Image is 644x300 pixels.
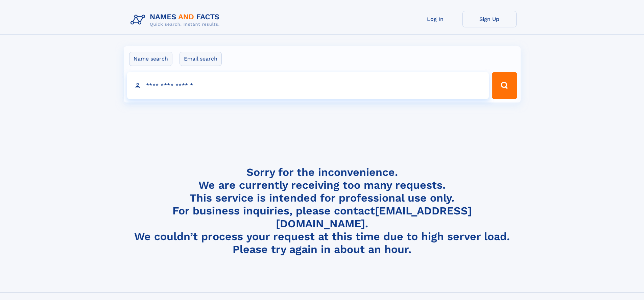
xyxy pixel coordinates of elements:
[462,11,517,27] a: Sign Up
[408,11,462,27] a: Log In
[129,52,172,66] label: Name search
[276,204,472,230] a: [EMAIL_ADDRESS][DOMAIN_NAME]
[492,72,517,99] button: Search Button
[128,166,517,256] h4: Sorry for the inconvenience. We are currently receiving too many requests. This service is intend...
[127,72,489,99] input: search input
[128,11,225,29] img: Logo Names and Facts
[180,52,222,66] label: Email search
